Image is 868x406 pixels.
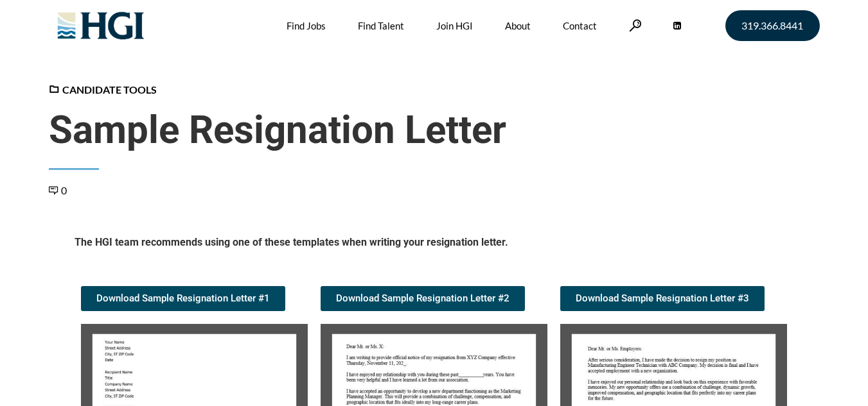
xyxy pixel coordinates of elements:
span: Download Sample Resignation Letter #3 [576,294,749,303]
a: Candidate Tools [49,83,157,96]
a: Download Sample Resignation Letter #3 [560,286,765,311]
span: Download Sample Resignation Letter #1 [96,294,270,303]
h5: The HGI team recommends using one of these templates when writing your resignation letter. [75,235,794,254]
a: Download Sample Resignation Letter #1 [81,286,285,311]
span: Sample Resignation Letter [49,107,820,153]
a: 0 [49,184,67,196]
a: 319.366.8441 [725,10,820,41]
span: 319.366.8441 [741,21,803,31]
a: Download Sample Resignation Letter #2 [321,286,525,311]
span: Download Sample Resignation Letter #2 [336,294,509,303]
a: Search [629,19,642,31]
